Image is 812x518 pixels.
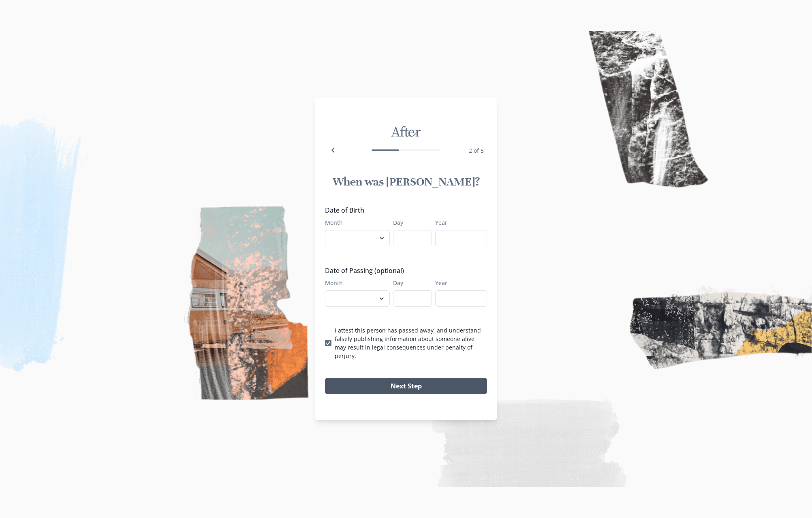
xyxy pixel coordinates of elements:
p: I attest this person has passed away, and understand falsely publishing information about someone... [335,326,487,360]
h1: When was [PERSON_NAME]? [325,175,487,189]
legend: Date of Passing (optional) [325,266,482,275]
label: Day [393,279,427,287]
label: Month [325,279,385,287]
span: 2 of 5 [469,147,484,154]
button: Back [325,142,341,158]
legend: Date of Birth [325,205,482,215]
button: Next Step [325,378,487,394]
label: Year [435,218,482,227]
label: Year [435,279,482,287]
label: Day [393,218,427,227]
label: Month [325,218,385,227]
